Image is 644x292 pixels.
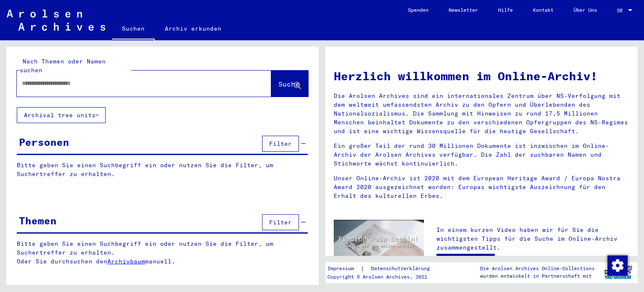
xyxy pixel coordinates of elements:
[278,80,299,88] span: Suche
[436,254,495,271] a: Video ansehen
[334,67,629,85] h1: Herzlich willkommen im Online-Archiv!
[480,272,595,280] p: wurden entwickelt in Partnerschaft mit
[436,226,629,252] p: In einem kurzen Video haben wir für Sie die wichtigsten Tipps für die Suche im Online-Archiv zusa...
[7,10,105,31] img: Arolsen_neg.svg
[327,273,440,281] p: Copyright © Arolsen Archives, 2021
[364,264,440,273] a: Datenschutzerklärung
[262,214,299,230] button: Filter
[334,92,629,136] p: Die Arolsen Archives sind ein internationales Zentrum über NS-Verfolgung mit dem weltweit umfasse...
[617,8,626,13] span: DE
[608,255,628,276] img: Zustimmung ändern
[17,161,308,179] p: Bitte geben Sie einen Suchbegriff ein oder nutzen Sie die Filter, um Suchertreffer zu erhalten.
[269,140,292,147] span: Filter
[19,213,57,228] div: Themen
[19,134,69,150] div: Personen
[17,239,308,266] p: Bitte geben Sie einen Suchbegriff ein oder nutzen Sie die Filter, um Suchertreffer zu erhalten. O...
[107,258,145,265] a: Archivbaum
[112,18,155,40] a: Suchen
[155,18,231,39] a: Archiv erkunden
[17,107,106,123] button: Archival tree units
[20,58,106,74] mat-label: Nach Themen oder Namen suchen
[269,218,292,226] span: Filter
[602,262,634,283] img: yv_logo.png
[334,220,424,269] img: video.jpg
[607,255,627,275] div: Zustimmung ändern
[327,264,440,273] div: |
[271,71,308,97] button: Suche
[334,174,629,200] p: Unser Online-Archiv ist 2020 mit dem European Heritage Award / Europa Nostra Award 2020 ausgezeic...
[262,136,299,152] button: Filter
[480,265,595,272] p: Die Arolsen Archives Online-Collections
[334,142,629,168] p: Ein großer Teil der rund 30 Millionen Dokumente ist inzwischen im Online-Archiv der Arolsen Archi...
[327,264,361,273] a: Impressum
